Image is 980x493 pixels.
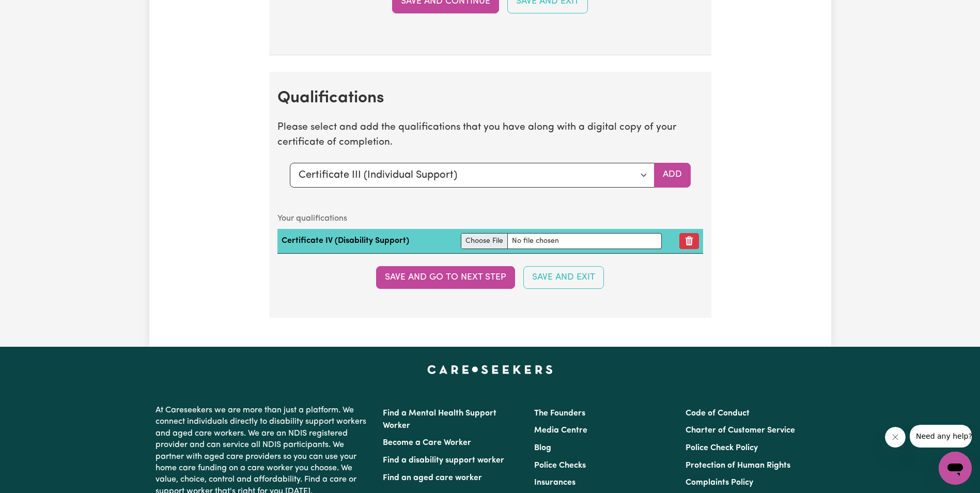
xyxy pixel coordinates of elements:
[383,456,504,465] a: Find a disability support worker
[686,426,795,435] a: Charter of Customer Service
[383,439,471,447] a: Become a Care Worker
[277,88,703,108] h2: Qualifications
[6,7,63,16] span: Need any help?
[383,474,482,482] a: Find an aged care worker
[910,425,972,448] iframe: Message from company
[534,444,551,452] a: Blog
[885,427,906,448] iframe: Close message
[277,120,703,150] p: Please select and add the qualifications that you have along with a digital copy of your certific...
[277,229,457,254] td: Certificate IV (Disability Support)
[534,409,585,418] a: The Founders
[376,266,515,289] button: Save and go to next step
[523,266,604,289] button: Save and Exit
[534,426,587,435] a: Media Centre
[939,452,972,485] iframe: Button to launch messaging window
[686,479,753,487] a: Complaints Policy
[534,479,575,487] a: Insurances
[686,461,790,470] a: Protection of Human Rights
[686,444,758,452] a: Police Check Policy
[277,208,703,229] caption: Your qualifications
[654,163,691,188] button: Add selected qualification
[427,365,553,374] a: Careseekers home page
[679,233,699,249] button: Remove qualification
[383,409,496,430] a: Find a Mental Health Support Worker
[534,461,586,470] a: Police Checks
[686,409,750,418] a: Code of Conduct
